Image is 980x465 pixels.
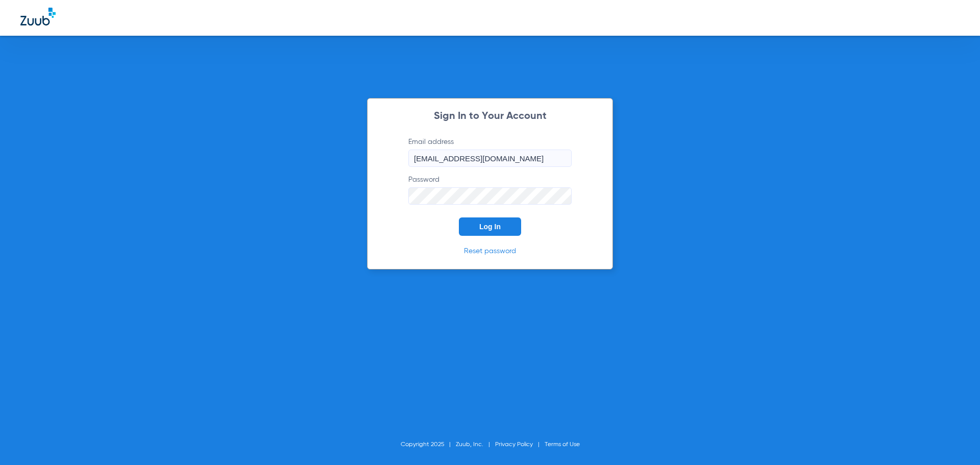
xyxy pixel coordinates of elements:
[401,439,456,450] li: Copyright 2025
[929,416,980,465] iframe: Chat Widget
[408,150,572,167] input: Email address
[408,175,572,205] label: Password
[479,223,501,231] span: Log In
[464,248,516,255] a: Reset password
[20,8,56,26] img: Zuub Logo
[459,217,521,236] button: Log In
[456,439,495,450] li: Zuub, Inc.
[495,442,533,448] a: Privacy Policy
[408,137,572,167] label: Email address
[393,111,587,121] h2: Sign In to Your Account
[408,187,572,205] input: Password
[545,442,580,448] a: Terms of Use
